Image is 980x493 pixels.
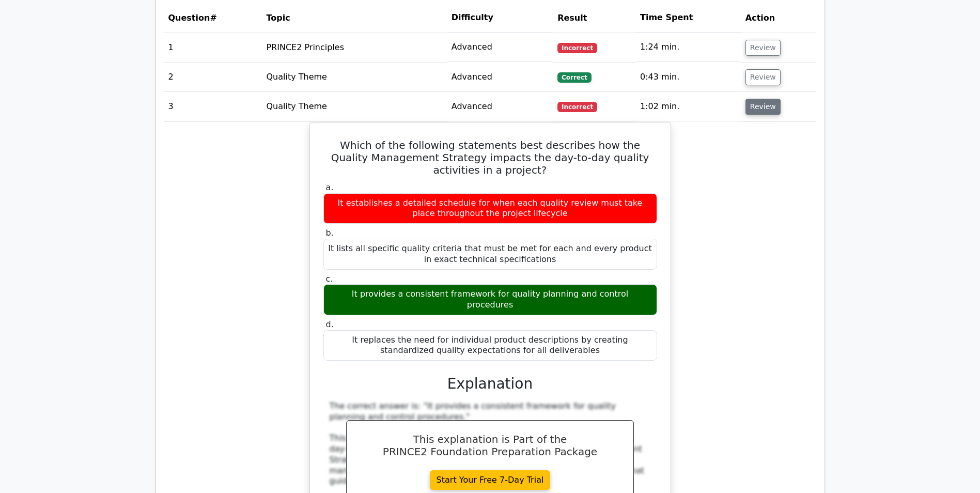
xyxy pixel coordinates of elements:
[164,33,262,62] td: 1
[164,63,262,92] td: 2
[741,3,816,33] th: Action
[636,92,741,121] td: 1:02 min.
[262,3,447,33] th: Topic
[447,63,553,92] td: Advanced
[330,375,651,393] h3: Explanation
[745,40,781,56] button: Review
[636,3,741,33] th: Time Spent
[326,319,334,329] span: d.
[326,274,333,284] span: c.
[557,102,597,112] span: Incorrect
[262,63,447,92] td: Quality Theme
[262,92,447,121] td: Quality Theme
[745,69,781,85] button: Review
[323,193,657,224] div: It establishes a detailed schedule for when each quality review must take place throughout the pr...
[447,3,553,33] th: Difficulty
[168,13,210,23] span: Question
[326,182,334,192] span: a.
[164,92,262,121] td: 3
[430,470,551,490] a: Start Your Free 7-Day Trial
[322,139,658,176] h5: Which of the following statements best describes how the Quality Management Strategy impacts the ...
[557,72,591,83] span: Correct
[745,99,781,115] button: Review
[447,92,553,121] td: Advanced
[164,3,262,33] th: #
[323,330,657,361] div: It replaces the need for individual product descriptions by creating standardized quality expecta...
[323,239,657,270] div: It lists all specific quality criteria that must be met for each and every product in exact techn...
[323,284,657,315] div: It provides a consistent framework for quality planning and control procedures
[636,63,741,92] td: 0:43 min.
[557,43,597,53] span: Incorrect
[447,33,553,62] td: Advanced
[262,33,447,62] td: PRINCE2 Principles
[553,3,636,33] th: Result
[326,228,334,238] span: b.
[636,33,741,62] td: 1:24 min.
